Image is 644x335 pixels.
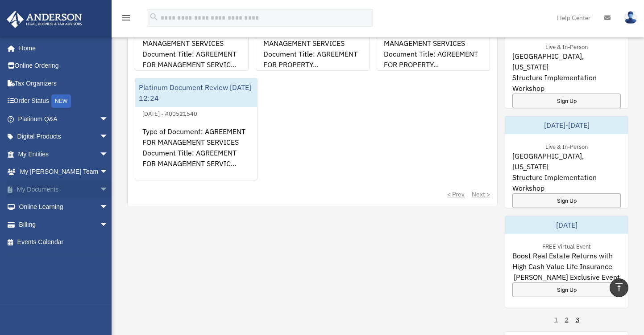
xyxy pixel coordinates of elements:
[4,11,85,28] img: Anderson Advisors Platinum Portal
[6,216,122,233] a: Billingarrow_drop_down
[149,12,159,22] i: search
[505,116,628,134] div: [DATE]-[DATE]
[512,51,621,72] span: [GEOGRAPHIC_DATA], [US_STATE]
[512,193,621,208] a: Sign Up
[100,145,117,163] span: arrow_drop_down
[100,110,117,128] span: arrow_drop_down
[135,78,257,107] div: Platinum Document Review [DATE] 12:24
[6,74,122,92] a: Tax Organizers
[512,172,621,193] span: Structure Implementation Workshop
[6,198,122,216] a: Online Learningarrow_drop_down
[6,145,122,163] a: My Entitiesarrow_drop_down
[51,94,71,108] div: NEW
[100,163,117,181] span: arrow_drop_down
[135,78,258,180] a: Platinum Document Review [DATE] 12:24[DATE] - #00521540Type of Document: AGREEMENT FOR MANAGEMENT...
[100,180,117,199] span: arrow_drop_down
[135,9,248,79] div: Type of Document: AGREEMENT FOR MANAGEMENT SERVICES Document Title: AGREEMENT FOR MANAGEMENT SERV...
[6,163,122,181] a: My [PERSON_NAME] Teamarrow_drop_down
[505,216,628,234] div: [DATE]
[120,16,131,23] a: menu
[512,282,621,297] a: Sign Up
[512,151,621,172] span: [GEOGRAPHIC_DATA], [US_STATE]
[6,233,122,251] a: Events Calendar
[512,72,621,94] span: Structure Implementation Workshop
[6,128,122,146] a: Digital Productsarrow_drop_down
[6,110,122,128] a: Platinum Q&Aarrow_drop_down
[120,12,131,23] i: menu
[610,278,628,297] a: vertical_align_top
[100,198,117,217] span: arrow_drop_down
[6,180,122,198] a: My Documentsarrow_drop_down
[538,141,595,151] div: Live & In-Person
[512,250,621,272] span: Boost Real Estate Returns with High Cash Value Life Insurance
[512,94,621,108] a: Sign Up
[624,11,637,24] img: User Pic
[377,9,490,79] div: Type of Document: AGREEMENT FOR PROPERTY MANAGEMENT SERVICES Document Title: AGREEMENT FOR PROPER...
[135,119,257,188] div: Type of Document: AGREEMENT FOR MANAGEMENT SERVICES Document Title: AGREEMENT FOR MANAGEMENT SERV...
[538,41,595,51] div: Live & In-Person
[100,216,117,234] span: arrow_drop_down
[256,9,369,79] div: Type of Document: AGREEMENT FOR PROPERTY MANAGEMENT SERVICES Document Title: AGREEMENT FOR PROPER...
[100,128,117,146] span: arrow_drop_down
[614,282,624,293] i: vertical_align_top
[135,108,204,118] div: [DATE] - #00521540
[6,57,122,75] a: Online Ordering
[6,92,122,110] a: Order StatusNEW
[514,272,620,282] span: [PERSON_NAME] Exclusive Event
[535,241,598,250] div: FREE Virtual Event
[6,39,117,57] a: Home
